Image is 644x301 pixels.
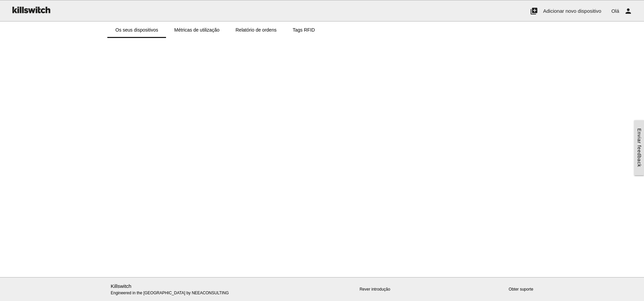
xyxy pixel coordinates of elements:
[530,0,538,22] i: add_to_photos
[509,287,533,292] a: Obter suporte
[360,287,390,292] a: Rever introdução
[111,283,247,296] p: Engineered in the [GEOGRAPHIC_DATA] by NEEACONSULTING
[284,22,323,38] a: Tags RFID
[634,120,644,175] a: Enviar feedback
[111,283,131,289] a: Killswitch
[611,8,619,14] span: Olá
[543,8,601,14] span: Adicionar novo dispositivo
[227,22,284,38] a: Relatório de ordens
[166,22,228,38] a: Métricas de utilização
[107,22,166,38] a: Os seus dispositivos
[624,0,632,22] i: person
[10,0,52,19] img: ks-logo-black-160-b.png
